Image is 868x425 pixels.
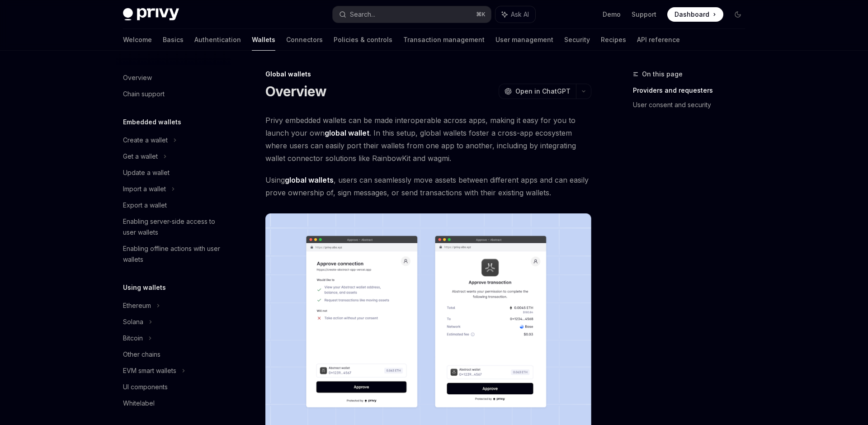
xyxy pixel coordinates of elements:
a: Policies & controls [334,29,392,51]
strong: global wallet [325,128,369,137]
div: Search... [350,9,375,20]
strong: global wallets [285,175,334,184]
a: Whitelabel [116,395,231,411]
a: Transaction management [403,29,485,51]
button: Toggle dark mode [731,7,745,22]
a: API reference [637,29,680,51]
a: Recipes [601,29,626,51]
div: Ethereum [123,300,151,311]
a: Basics [163,29,184,51]
div: Enabling offline actions with user wallets [123,243,226,265]
div: Overview [123,72,152,83]
button: Ask AI [495,6,535,23]
h1: Overview [265,83,326,99]
a: Support [632,10,656,19]
span: Privy embedded wallets can be made interoperable across apps, making it easy for you to launch yo... [265,114,591,165]
div: Bitcoin [123,333,143,344]
span: Ask AI [511,10,529,19]
span: Using , users can seamlessly move assets between different apps and can easily prove ownership of... [265,174,591,199]
div: Global wallets [265,70,591,79]
a: Other chains [116,346,231,363]
div: Solana [123,316,143,327]
div: Enabling server-side access to user wallets [123,216,226,238]
div: Import a wallet [123,184,166,194]
a: User management [495,29,553,51]
a: Security [564,29,590,51]
h5: Embedded wallets [123,117,181,127]
img: dark logo [123,8,179,21]
button: Open in ChatGPT [499,84,576,99]
span: ⌘ K [476,11,486,18]
div: UI components [123,382,168,392]
div: Export a wallet [123,200,167,211]
a: UI components [116,379,231,395]
a: User consent and security [633,98,752,112]
a: Dashboard [667,7,723,22]
a: Providers and requesters [633,83,752,98]
a: Connectors [286,29,323,51]
span: On this page [642,69,683,80]
div: Update a wallet [123,167,170,178]
div: Other chains [123,349,160,360]
div: Chain support [123,89,165,99]
a: Enabling server-side access to user wallets [116,213,231,241]
a: Authentication [194,29,241,51]
span: Open in ChatGPT [515,87,571,96]
a: Update a wallet [116,165,231,181]
a: Wallets [252,29,275,51]
div: Whitelabel [123,398,155,409]
a: Overview [116,70,231,86]
a: Enabling offline actions with user wallets [116,241,231,268]
a: Chain support [116,86,231,102]
div: Create a wallet [123,135,168,146]
div: EVM smart wallets [123,365,176,376]
a: Demo [603,10,621,19]
a: Welcome [123,29,152,51]
div: Get a wallet [123,151,158,162]
button: Search...⌘K [333,6,491,23]
h5: Using wallets [123,282,166,293]
span: Dashboard [675,10,709,19]
a: Export a wallet [116,197,231,213]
